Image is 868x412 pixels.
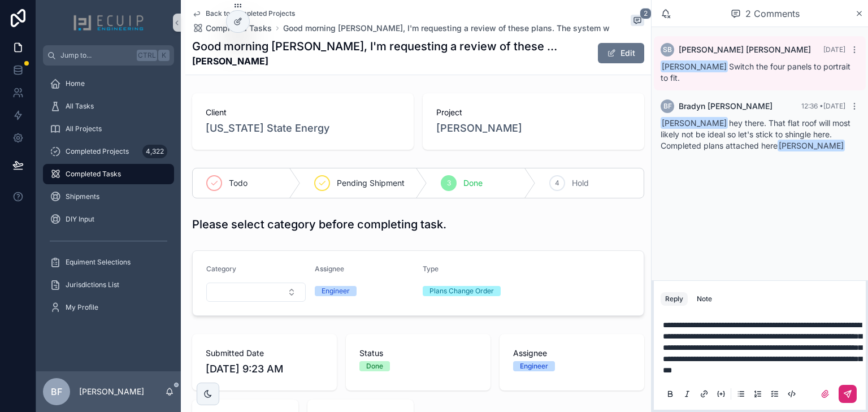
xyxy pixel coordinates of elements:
[66,258,131,267] span: Equiment Selections
[661,60,728,72] span: [PERSON_NAME]
[359,348,477,359] span: Status
[283,23,610,34] a: Good morning [PERSON_NAME], I'm requesting a review of these plans. The system w
[520,361,548,371] div: Engineer
[43,45,174,66] button: Jump to...CtrlK
[73,14,144,32] img: App logo
[206,361,323,377] span: [DATE] 9:23 AM
[43,96,174,116] a: All Tasks
[206,264,236,273] span: Category
[513,348,631,359] span: Assignee
[66,79,85,88] span: Home
[572,177,589,189] span: Hold
[661,117,728,129] span: [PERSON_NAME]
[436,107,631,118] span: Project
[463,177,483,189] span: Done
[697,294,712,303] div: Note
[663,45,672,54] span: SB
[43,275,174,295] a: Jurisdictions List
[337,177,405,189] span: Pending Shipment
[43,164,174,184] a: Completed Tasks
[229,177,248,189] span: Todo
[447,179,451,188] span: 3
[192,54,559,68] strong: [PERSON_NAME]
[66,280,119,289] span: Jurisdictions List
[206,120,329,136] a: [US_STATE] State Energy
[631,15,644,28] button: 2
[640,8,652,19] span: 2
[66,102,94,111] span: All Tasks
[206,9,295,18] span: Back to Completed Projects
[192,23,272,34] a: Completed Tasks
[745,7,800,20] span: 2 Comments
[322,286,350,296] div: Engineer
[206,283,306,302] button: Select Button
[43,252,174,272] a: Equiment Selections
[66,215,94,224] span: DIY Input
[778,140,845,151] span: [PERSON_NAME]
[192,216,446,232] h1: Please select category before completing task.
[823,45,845,54] span: [DATE]
[366,361,383,371] div: Done
[429,286,494,296] div: Plans Change Order
[598,43,644,63] button: Edit
[692,292,717,306] button: Note
[43,187,174,207] a: Shipments
[801,102,845,110] span: 12:36 • [DATE]
[192,9,295,18] a: Back to Completed Projects
[43,141,174,162] a: Completed Projects4,322
[142,145,167,158] div: 4,322
[66,303,98,312] span: My Profile
[206,348,323,359] span: Submitted Date
[36,66,181,332] div: scrollable content
[60,51,132,60] span: Jump to...
[43,119,174,139] a: All Projects
[43,209,174,229] a: DIY Input
[159,51,168,60] span: K
[555,179,559,188] span: 4
[661,292,688,306] button: Reply
[66,192,99,201] span: Shipments
[423,264,439,273] span: Type
[315,264,344,273] span: Assignee
[66,124,102,133] span: All Projects
[436,120,522,136] a: [PERSON_NAME]
[66,147,129,156] span: Completed Projects
[661,62,850,83] span: Switch the four panels to portrait to fit.
[679,44,811,55] span: [PERSON_NAME] [PERSON_NAME]
[661,118,850,150] span: hey there. That flat roof will most likely not be ideal so let's stick to shingle here. Completed...
[137,50,157,61] span: Ctrl
[43,297,174,318] a: My Profile
[43,73,174,94] a: Home
[206,107,400,118] span: Client
[192,38,559,54] h1: Good morning [PERSON_NAME], I'm requesting a review of these plans. The system w
[79,386,144,397] p: [PERSON_NAME]
[206,23,272,34] span: Completed Tasks
[679,101,772,112] span: Bradyn [PERSON_NAME]
[663,102,672,111] span: BF
[66,170,121,179] span: Completed Tasks
[51,385,62,398] span: BF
